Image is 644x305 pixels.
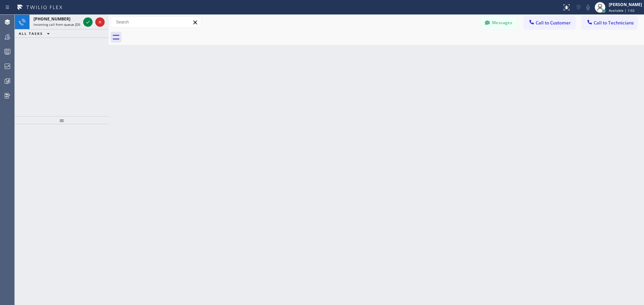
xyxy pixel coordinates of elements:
[19,31,43,36] span: ALL TASKS
[524,16,575,29] button: Call to Customer
[34,16,70,22] span: [PHONE_NUMBER]
[34,22,85,27] span: Incoming call from queue [DSRs]
[609,8,635,13] span: Available | 1:02
[594,20,634,26] span: Call to Technicians
[609,2,642,7] div: [PERSON_NAME]
[582,16,637,29] button: Call to Technicians
[83,17,93,27] button: Accept
[15,29,56,37] button: ALL TASKS
[111,17,201,27] input: Search
[95,17,105,27] button: Reject
[583,3,593,12] button: Mute
[536,20,571,26] span: Call to Customer
[480,16,517,29] button: Messages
